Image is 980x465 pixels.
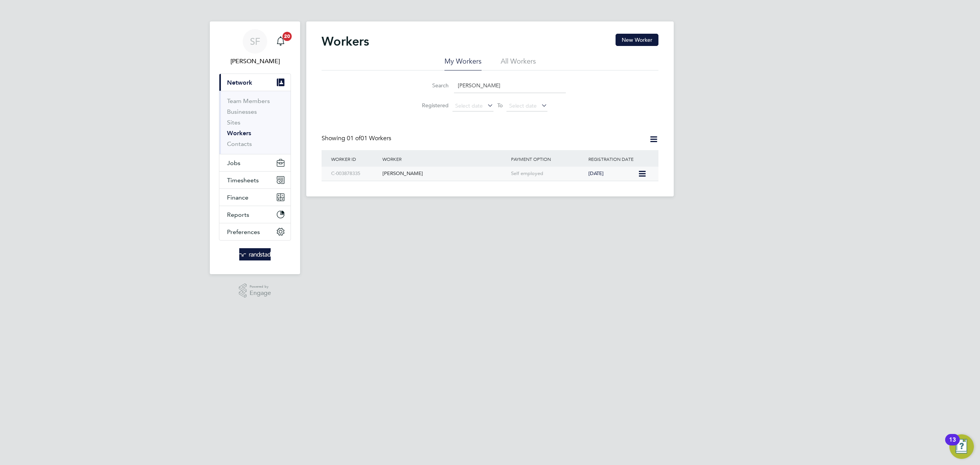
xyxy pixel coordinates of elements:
a: Businesses [227,108,257,115]
h2: Workers [322,34,369,49]
a: Team Members [227,97,270,105]
span: Engage [250,290,271,296]
nav: Main navigation [210,21,300,274]
span: To [495,100,505,110]
button: Timesheets [219,172,291,188]
li: All Workers [501,57,536,70]
span: Reports [227,211,249,218]
label: Search [414,82,449,89]
span: 20 [283,32,292,41]
a: Contacts [227,140,252,147]
input: Name, email or phone number [454,78,566,93]
button: Reports [219,206,291,223]
span: SF [250,36,260,46]
button: New Worker [616,34,658,46]
button: Network [219,74,291,91]
div: Worker ID [329,150,381,168]
span: Preferences [227,228,260,236]
div: Payment Option [509,150,586,168]
div: Showing [322,134,393,142]
span: Powered by [250,283,271,290]
span: Timesheets [227,177,259,184]
span: Select date [509,102,537,109]
a: Workers [227,129,251,137]
div: Worker [381,150,509,168]
a: Powered byEngage [239,283,271,298]
div: [PERSON_NAME] [381,167,509,181]
button: Preferences [219,223,291,240]
label: Registered [414,102,449,109]
div: 13 [949,440,956,450]
span: Jobs [227,159,240,167]
div: C-003878335 [329,167,381,181]
span: Sheree Flatman [219,57,291,66]
div: Registration Date [586,150,651,168]
span: 01 of [347,134,361,142]
img: randstad-logo-retina.png [239,248,271,260]
a: Sites [227,119,240,126]
span: Finance [227,194,248,201]
button: Jobs [219,154,291,171]
a: C-003878335[PERSON_NAME]Self employed[DATE] [329,166,638,173]
a: Go to home page [219,248,291,260]
button: Finance [219,189,291,206]
span: [DATE] [588,170,604,177]
span: Select date [455,102,483,109]
button: Open Resource Center, 13 new notifications [949,434,974,459]
a: 20 [273,29,288,54]
span: Network [227,79,252,86]
a: SF[PERSON_NAME] [219,29,291,66]
div: Network [219,91,291,154]
li: My Workers [444,57,482,70]
div: Self employed [509,167,586,181]
span: 01 Workers [347,134,391,142]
